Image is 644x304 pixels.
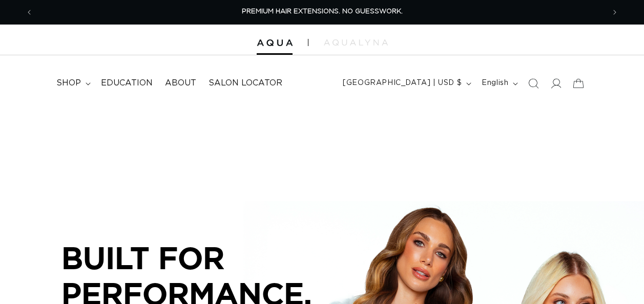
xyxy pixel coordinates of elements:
span: PREMIUM HAIR EXTENSIONS. NO GUESSWORK. [242,8,403,15]
button: Next announcement [604,3,626,22]
button: Previous announcement [18,3,40,22]
span: [GEOGRAPHIC_DATA] | USD $ [343,78,462,89]
span: English [482,78,508,89]
img: aqualyna.com [324,39,388,46]
a: About [159,72,202,95]
span: About [165,78,196,89]
button: English [475,74,522,93]
img: Aqua Hair Extensions [257,39,293,47]
summary: shop [50,72,95,95]
a: Salon Locator [202,72,288,95]
span: shop [56,78,81,89]
span: Salon Locator [209,78,282,89]
summary: Search [522,72,545,95]
button: [GEOGRAPHIC_DATA] | USD $ [337,74,475,93]
a: Education [95,72,159,95]
span: Education [101,78,153,89]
